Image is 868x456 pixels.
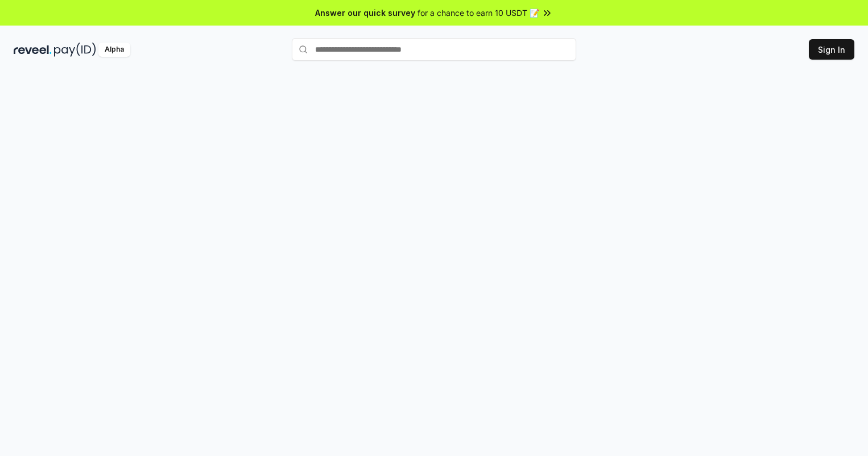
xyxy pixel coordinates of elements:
img: reveel_dark [14,43,52,57]
img: pay_id [54,43,96,57]
button: Sign In [809,39,854,60]
span: for a chance to earn 10 USDT 📝 [418,7,539,19]
div: Alpha [98,43,130,57]
span: Answer our quick survey [315,7,415,19]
